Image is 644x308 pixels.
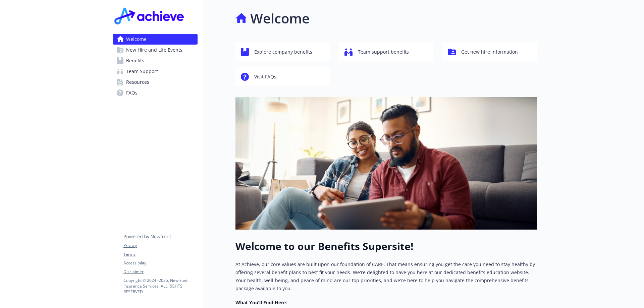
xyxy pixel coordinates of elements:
span: Visit FAQs [254,70,276,83]
a: Accessibility [123,260,197,266]
span: Get new hire information [461,46,518,58]
p: Copyright © 2024 - 2025 , Newfront Insurance Services, ALL RIGHTS RESERVED [123,278,197,295]
a: Benefits [113,55,198,66]
span: Benefits [126,55,144,66]
span: Explore company benefits [254,46,312,58]
button: Explore company benefits [235,42,330,61]
a: Welcome [113,34,198,45]
a: Privacy [123,243,197,249]
span: Welcome [126,34,147,45]
span: New Hire and Life Events [126,45,182,55]
a: Disclaimer [123,269,197,275]
a: Team Support [113,66,198,77]
button: Get new hire information [442,42,537,61]
p: At Achieve, our core values are built upon our foundation of CARE. That means ensuring you get th... [235,260,537,293]
span: FAQs [126,87,138,98]
a: New Hire and Life Events [113,45,198,55]
img: overview page banner [235,97,537,230]
a: FAQs [113,87,198,98]
span: Team support benefits [358,46,409,58]
h1: Welcome [250,8,310,28]
button: Team support benefits [339,42,433,61]
span: Team Support [126,66,158,77]
a: Resources [113,77,198,87]
h1: Welcome to our Benefits Supersite! [235,240,537,252]
strong: What You’ll Find Here: [235,299,287,306]
button: Visit FAQs [235,67,330,86]
a: Terms [123,251,197,257]
span: Resources [126,77,149,87]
